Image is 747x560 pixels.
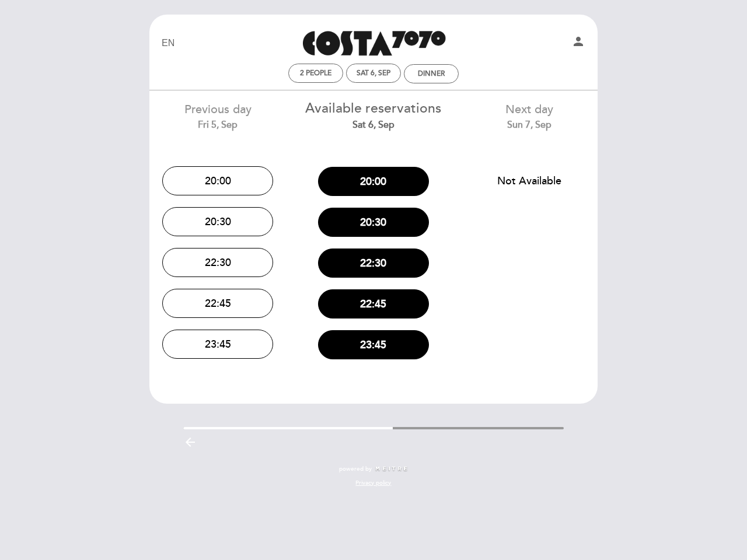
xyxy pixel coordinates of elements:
i: person [571,34,585,48]
span: powered by [339,465,372,473]
button: 22:30 [318,249,429,278]
div: Next day [460,101,598,131]
button: person [571,34,585,52]
img: MEITRE [375,466,408,472]
div: Sat 6, Sep [305,118,443,132]
button: 22:30 [162,248,273,277]
div: Available reservations [305,99,443,132]
a: powered by [339,465,408,473]
button: 20:00 [162,166,273,195]
div: Fri 5, Sep [149,118,287,132]
div: Sun 7, Sep [460,118,598,132]
span: 2 people [300,69,331,78]
i: arrow_backward [183,435,197,449]
div: Previous day [149,101,287,131]
a: Privacy policy [355,479,391,487]
button: 22:45 [162,289,273,318]
div: Dinner [418,69,445,78]
button: 20:30 [318,208,429,237]
button: 20:30 [162,207,273,236]
div: Sat 6, Sep [357,69,390,78]
button: Not Available [474,166,585,195]
button: 23:45 [318,330,429,359]
button: 20:00 [318,167,429,196]
button: 23:45 [162,330,273,359]
button: 22:45 [318,289,429,318]
a: Costa 7070 [301,27,446,60]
